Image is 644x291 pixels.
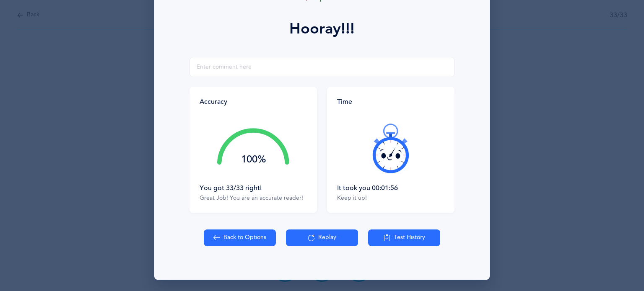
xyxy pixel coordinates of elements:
div: Hooray!!! [289,18,355,40]
div: You got 33/33 right! [200,183,307,193]
div: Keep it up! [337,194,444,203]
div: 100% [217,155,289,165]
div: It took you 00:01:56 [337,183,444,193]
button: Test History [368,229,440,246]
div: Time [337,97,444,106]
div: Great Job! You are an accurate reader! [200,194,307,203]
button: Replay [286,229,358,246]
input: Enter comment here [190,57,454,77]
button: Back to Options [204,229,276,246]
div: Accuracy [200,97,227,106]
